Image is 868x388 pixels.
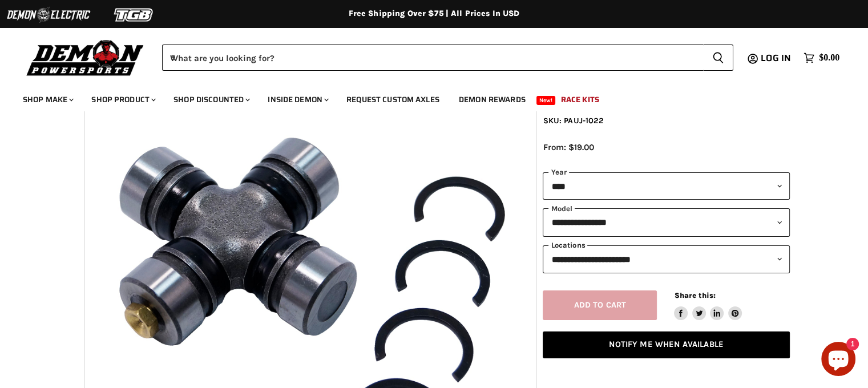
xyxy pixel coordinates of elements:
div: SKU: PAUJ-1022 [543,115,789,127]
a: Inside Demon [259,88,336,111]
select: modal-name [543,208,789,236]
span: Log in [761,51,791,65]
select: year [543,172,789,200]
span: From: $19.00 [543,142,594,152]
img: Demon Powersports [23,37,148,78]
inbox-online-store-chat: Shopify online store chat [818,342,859,379]
form: Product [162,45,733,71]
img: TGB Logo 2 [91,4,177,26]
img: Demon Electric Logo 2 [6,4,91,26]
span: New! [536,96,556,105]
span: Share this: [674,291,715,300]
aside: Share this: [674,290,742,321]
a: Notify Me When Available [543,332,789,358]
a: Demon Rewards [450,88,534,111]
a: Shop Make [14,88,80,111]
ul: Main menu [14,83,837,111]
a: Shop Product [83,88,163,111]
span: $0.00 [819,52,839,63]
a: Request Custom Axles [338,88,448,111]
a: Race Kits [552,88,608,111]
a: Log in [756,53,798,63]
a: Shop Discounted [165,88,257,111]
button: Search [703,45,733,71]
select: keys [543,245,789,273]
a: $0.00 [798,50,845,66]
input: When autocomplete results are available use up and down arrows to review and enter to select [162,45,703,71]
